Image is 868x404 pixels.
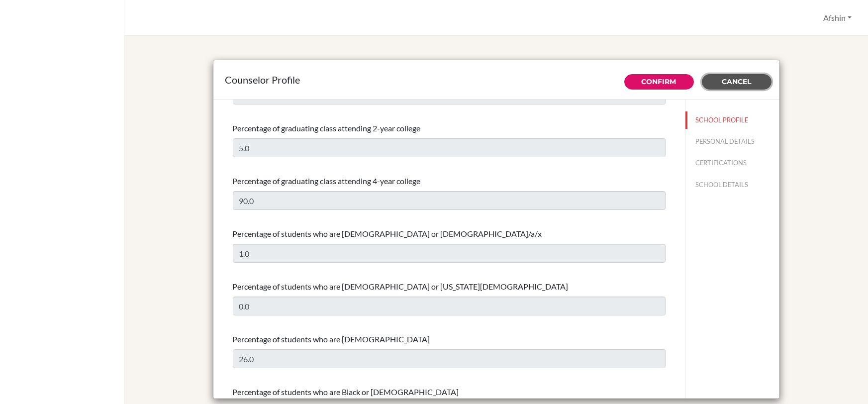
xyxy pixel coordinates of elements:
div: Counselor Profile [225,72,768,87]
span: Percentage of students who are [DEMOGRAPHIC_DATA] [233,334,430,344]
button: SCHOOL PROFILE [685,111,779,129]
button: SCHOOL DETAILS [685,176,779,194]
button: PERSONAL DETAILS [685,133,779,150]
span: Percentage of students who are [DEMOGRAPHIC_DATA] or [US_STATE][DEMOGRAPHIC_DATA] [233,282,569,291]
button: Afshin [819,8,856,27]
span: Percentage of students who are [DEMOGRAPHIC_DATA] or [DEMOGRAPHIC_DATA]/a/x [233,229,542,238]
span: Percentage of students who are Black or [DEMOGRAPHIC_DATA] [233,387,459,397]
button: CERTIFICATIONS [685,154,779,172]
span: Percentage of graduating class attending 4-year college [233,176,421,186]
span: Percentage of graduating class attending 2-year college [233,123,421,133]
